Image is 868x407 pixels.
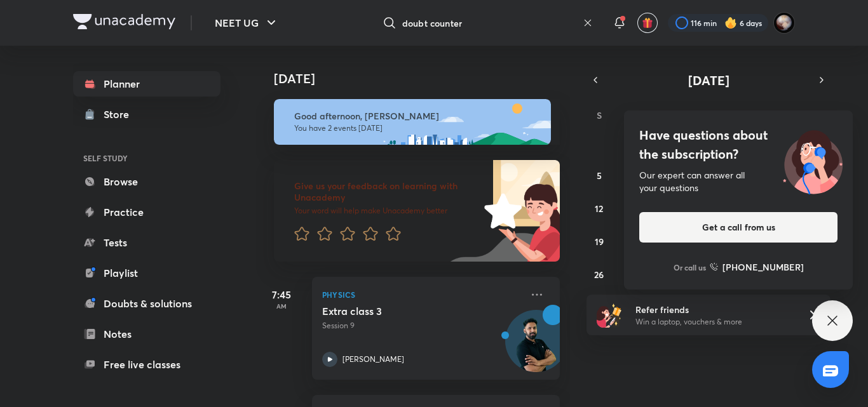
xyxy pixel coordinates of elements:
button: avatar [637,13,658,33]
a: Browse [73,169,220,194]
p: Your word will help make Unacademy better [294,206,480,216]
abbr: October 12, 2025 [595,203,603,215]
p: Win a laptop, vouchers & more [635,316,792,328]
p: You have 2 events [DATE] [294,123,539,133]
p: Session 9 [322,320,522,331]
img: Avatar [506,317,567,378]
img: streak [724,17,737,29]
button: October 12, 2025 [589,198,609,218]
button: NEET UG [207,10,287,36]
a: Store [73,102,220,127]
img: ttu_illustration_new.svg [773,126,853,194]
button: Get a call from us [639,212,837,243]
button: October 19, 2025 [589,231,609,251]
p: Physics [322,287,522,302]
p: Or call us [674,262,706,273]
button: October 5, 2025 [589,165,609,185]
div: Store [104,107,137,122]
a: Practice [73,199,220,225]
img: Swarit [773,12,795,34]
img: referral [597,302,622,328]
abbr: Monday [632,109,640,121]
abbr: Wednesday [705,109,714,121]
abbr: October 26, 2025 [594,269,604,281]
h6: Refer friends [635,303,792,316]
p: AM [256,302,307,310]
abbr: Thursday [742,109,747,121]
div: Our expert can answer all your questions [639,169,837,194]
h6: Good afternoon, [PERSON_NAME] [294,110,539,122]
h4: Have questions about the subscription? [639,126,837,164]
abbr: Sunday [597,109,602,121]
h6: [PHONE_NUMBER] [722,260,804,274]
img: avatar [642,17,653,29]
h5: Extra class 3 [322,305,480,317]
a: Company Logo [73,14,175,32]
h6: SELF STUDY [73,147,220,169]
h6: Give us your feedback on learning with Unacademy [294,180,480,203]
a: Playlist [73,260,220,286]
abbr: Tuesday [670,109,675,121]
img: Company Logo [73,14,175,29]
a: [PHONE_NUMBER] [710,260,804,274]
abbr: Friday [779,109,784,121]
a: Tests [73,230,220,255]
abbr: October 5, 2025 [597,170,602,182]
a: Notes [73,321,220,347]
img: afternoon [274,99,551,145]
p: [PERSON_NAME] [342,354,404,365]
h4: [DATE] [274,71,573,86]
abbr: Saturday [815,109,820,121]
a: Doubts & solutions [73,291,220,316]
button: [DATE] [604,71,813,89]
h5: 7:45 [256,287,307,302]
button: October 26, 2025 [589,264,609,284]
a: Planner [73,71,220,97]
abbr: October 19, 2025 [595,236,604,248]
a: Free live classes [73,352,220,377]
span: [DATE] [688,72,729,89]
img: feedback_image [441,160,560,262]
